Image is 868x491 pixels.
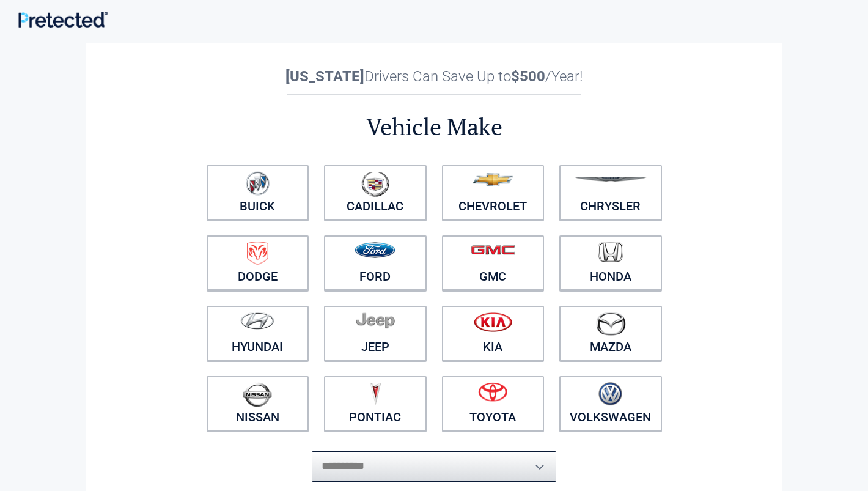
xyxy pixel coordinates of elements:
a: Chrysler [559,165,662,220]
img: pontiac [369,382,381,405]
h2: Drivers Can Save Up to /Year [199,68,669,85]
a: Ford [324,235,427,290]
img: hyundai [240,312,274,330]
a: Nissan [207,376,309,431]
a: Jeep [324,306,427,361]
a: Honda [559,235,662,290]
a: GMC [442,235,545,290]
a: Cadillac [324,165,427,220]
img: ford [355,242,395,258]
a: Volkswagen [559,376,662,431]
img: honda [598,242,623,263]
img: chevrolet [473,173,513,186]
a: Pontiac [324,376,427,431]
a: Buick [207,165,309,220]
a: Kia [442,306,545,361]
a: Dodge [207,235,309,290]
img: volkswagen [598,382,622,406]
a: Hyundai [207,306,309,361]
a: Toyota [442,376,545,431]
img: gmc [471,245,515,255]
b: [US_STATE] [285,68,364,85]
img: kia [474,312,512,332]
b: $500 [511,68,545,85]
img: nissan [243,382,272,407]
img: mazda [595,312,626,336]
h2: Vehicle Make [199,111,669,142]
img: toyota [478,382,507,402]
img: Main Logo [18,12,108,28]
img: dodge [247,242,268,265]
img: buick [246,171,270,196]
a: Chevrolet [442,165,545,220]
img: jeep [356,312,395,329]
img: cadillac [361,171,389,197]
a: Mazda [559,306,662,361]
img: chrysler [573,177,648,182]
